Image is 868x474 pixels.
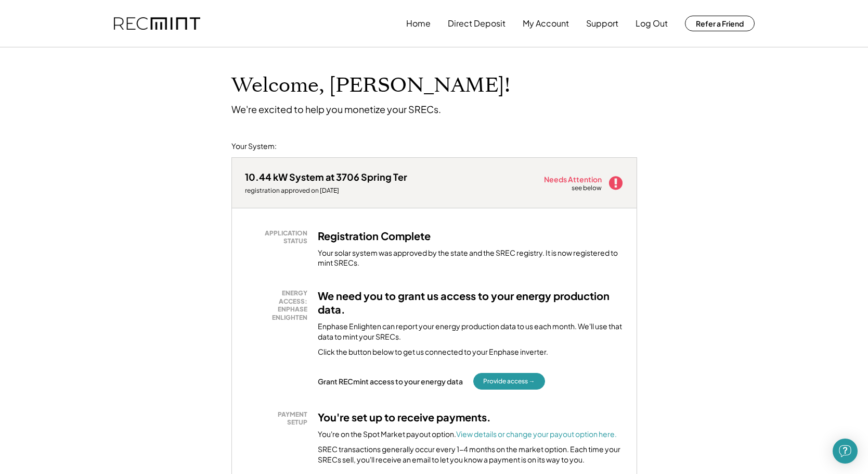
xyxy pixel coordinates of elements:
[636,13,668,34] button: Log Out
[231,73,510,98] h1: Welcome, [PERSON_NAME]!
[231,103,441,115] div: We're excited to help you monetize your SRECs.
[586,13,618,34] button: Support
[245,171,407,183] div: 10.44 kW System at 3706 Spring Ter
[318,289,624,316] h3: We need you to grant us access to your energy production data.
[318,377,463,386] div: Grant RECmint access to your energy data
[250,289,307,321] div: ENERGY ACCESS: ENPHASE ENLIGHTEN
[544,176,603,183] div: Needs Attention
[318,429,617,440] div: You're on the Spot Market payout option.
[231,141,277,152] div: Your System:
[685,16,755,31] button: Refer a Friend
[318,248,624,268] div: Your solar system was approved by the state and the SREC registry. It is now registered to mint S...
[523,13,569,34] button: My Account
[250,410,307,427] div: PAYMENT SETUP
[245,186,407,195] div: registration approved on [DATE]
[318,410,491,424] h3: You're set up to receive payments.
[572,184,603,193] div: see below
[318,321,624,342] div: Enphase Enlighten can report your energy production data to us each month. We'll use that data to...
[318,444,624,465] div: SREC transactions generally occur every 1-4 months on the market option. Each time your SRECs sel...
[473,373,545,390] button: Provide access →
[250,229,307,245] div: APPLICATION STATUS
[318,347,548,357] div: Click the button below to get us connected to your Enphase inverter.
[114,17,200,30] img: recmint-logotype%403x.png
[406,13,431,34] button: Home
[833,439,858,464] div: Open Intercom Messenger
[318,229,431,243] h3: Registration Complete
[456,429,617,439] a: View details or change your payout option here.
[448,13,506,34] button: Direct Deposit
